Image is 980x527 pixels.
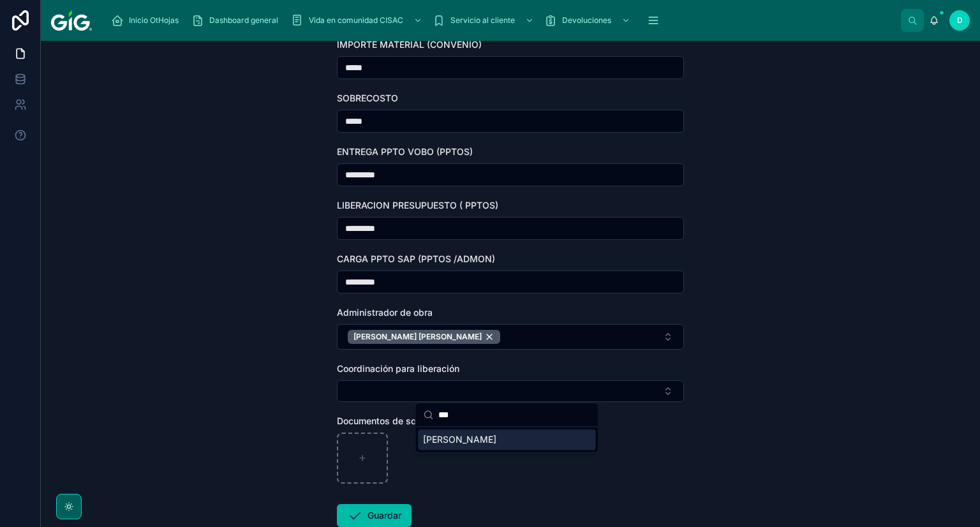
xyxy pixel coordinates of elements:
span: LIBERACION PRESUPUESTO ( PPTOS) [337,200,498,211]
button: Select Button [337,324,684,350]
span: IMPORTE MATERIAL (CONVENIO) [337,39,482,50]
span: SOBRECOSTO [337,93,398,103]
span: [PERSON_NAME] [423,433,496,446]
span: Coordinación para liberación [337,363,459,374]
span: Documentos de soporte [337,415,438,426]
span: Servicio al cliente [450,15,515,26]
span: Vida en comunidad CISAC [309,15,403,26]
img: App logo [51,10,92,31]
a: Inicio OtHojas [107,9,188,32]
button: Unselect 9 [348,330,500,344]
span: ENTREGA PPTO VOBO (PPTOS) [337,146,473,157]
span: [PERSON_NAME] [PERSON_NAME] [353,332,482,342]
div: scrollable content [102,6,901,34]
span: Dashboard general [209,15,278,26]
a: Vida en comunidad CISAC [287,9,429,32]
a: Devoluciones [540,9,637,32]
button: Select Button [337,380,684,402]
a: Dashboard general [188,9,287,32]
span: D [957,15,963,26]
span: Inicio OtHojas [129,15,179,26]
button: Guardar [337,504,412,527]
span: CARGA PPTO SAP (PPTOS /ADMON) [337,253,495,264]
div: Suggestions [415,427,598,452]
span: Administrador de obra [337,307,433,318]
a: Servicio al cliente [429,9,540,32]
span: Devoluciones [562,15,611,26]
